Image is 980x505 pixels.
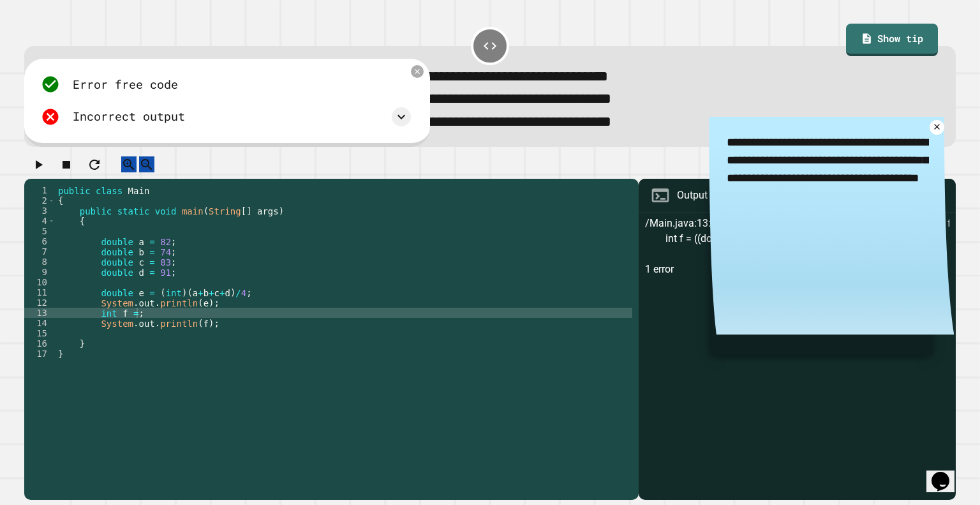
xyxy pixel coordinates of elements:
[73,108,185,126] div: Incorrect output
[24,349,56,359] div: 17
[24,226,56,236] div: 5
[24,287,56,298] div: 11
[846,24,938,57] a: Show tip
[24,195,56,206] div: 2
[48,216,55,226] span: Toggle code folding, rows 4 through 16
[677,188,731,203] div: Output shell
[24,298,56,308] div: 12
[24,277,56,287] div: 10
[645,216,949,500] div: /Main.java:13: error: incompatible types: possible lossy conversion from double to int int f = ((...
[24,308,56,318] div: 13
[24,328,56,338] div: 15
[24,246,56,257] div: 7
[24,318,56,328] div: 14
[24,216,56,226] div: 4
[24,338,56,349] div: 16
[926,454,967,492] iframe: chat widget
[24,236,56,246] div: 6
[24,257,56,267] div: 8
[24,206,56,216] div: 3
[24,185,56,195] div: 1
[24,267,56,277] div: 9
[48,195,55,206] span: Toggle code folding, rows 2 through 17
[73,76,178,94] div: Error free code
